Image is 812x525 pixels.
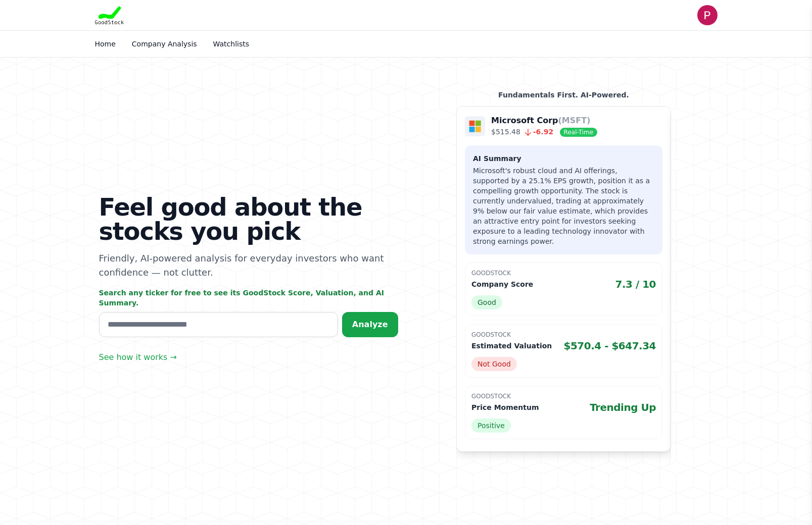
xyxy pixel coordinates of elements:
[615,277,656,291] span: 7.3 / 10
[95,6,124,24] img: Goodstock Logo
[473,153,654,164] h3: AI Summary
[99,288,398,308] p: Search any ticker for free to see its GoodStock Score, Valuation, and AI Summary.
[352,320,388,329] span: Analyze
[471,357,517,371] span: Not Good
[491,127,597,137] p: $515.48
[213,40,249,48] a: Watchlists
[558,116,591,125] span: (MSFT)
[590,400,656,414] span: Trending Up
[564,339,656,353] span: $570.4 - $647.34
[471,269,656,277] p: GoodStock
[473,166,654,246] p: Microsoft's robust cloud and AI offerings, supported by a 25.1% EPS growth, position it as a comp...
[471,295,502,309] span: Good
[560,128,597,137] span: Real-Time
[520,128,553,136] span: -6.92
[697,5,718,25] img: user photo
[99,351,177,363] a: See how it works →
[471,392,656,400] p: GoodStock
[456,106,671,452] a: Company Logo Microsoft Corp(MSFT) $515.48 -6.92 Real-Time AI Summary Microsoft's robust cloud and...
[456,90,671,100] p: Fundamentals First. AI-Powered.
[132,40,197,48] a: Company Analysis
[95,40,116,48] a: Home
[342,312,398,337] button: Analyze
[471,341,552,351] p: Estimated Valuation
[99,251,398,280] p: Friendly, AI-powered analysis for everyday investors who want confidence — not clutter.
[471,418,511,433] span: Positive
[465,116,485,136] img: Company Logo
[491,115,597,127] p: Microsoft Corp
[471,279,533,289] p: Company Score
[471,402,539,412] p: Price Momentum
[471,331,656,339] p: GoodStock
[99,195,398,243] h1: Feel good about the stocks you pick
